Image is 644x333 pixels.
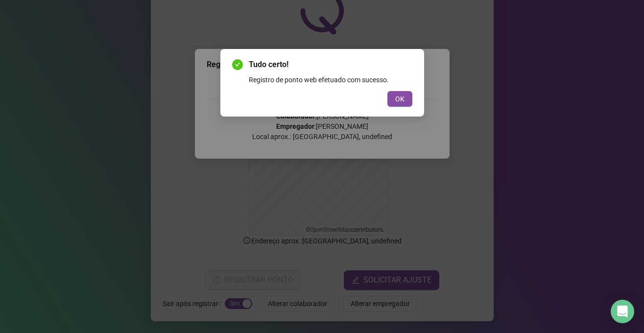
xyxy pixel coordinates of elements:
span: Tudo certo! [249,59,412,71]
span: OK [395,94,405,104]
button: OK [387,91,412,107]
span: check-circle [232,59,243,70]
div: Open Intercom Messenger [611,300,634,323]
div: Registro de ponto web efetuado com sucesso. [249,74,412,85]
